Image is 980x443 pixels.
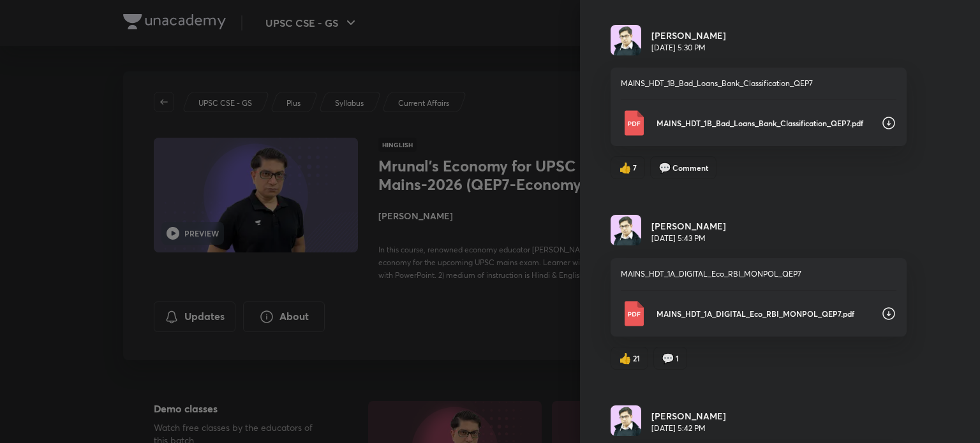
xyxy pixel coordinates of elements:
[662,352,674,364] span: comment
[658,162,671,173] span: comment
[621,78,896,89] p: MAINS_HDT_1B_Bad_Loans_Bank_Classification_QEP7
[621,301,646,326] img: Pdf
[651,409,726,423] h6: [PERSON_NAME]
[621,268,896,280] p: MAINS_HDT_1A_DIGITAL_Eco_RBI_MONPOL_QEP7
[621,110,646,136] img: Pdf
[651,219,726,233] h6: [PERSON_NAME]
[651,423,726,434] p: [DATE] 5:42 PM
[619,162,632,173] span: like
[672,162,708,173] span: Comment
[676,352,679,364] span: 1
[651,42,726,54] p: [DATE] 5:30 PM
[657,117,871,129] p: MAINS_HDT_1B_Bad_Loans_Bank_Classification_QEP7.pdf
[611,25,641,55] img: Avatar
[633,352,640,364] span: 21
[651,233,726,244] p: [DATE] 5:43 PM
[611,405,641,436] img: Avatar
[651,29,726,42] h6: [PERSON_NAME]
[633,162,637,173] span: 7
[611,215,641,245] img: Avatar
[657,308,871,319] p: MAINS_HDT_1A_DIGITAL_Eco_RBI_MONPOL_QEP7.pdf
[619,352,632,364] span: like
